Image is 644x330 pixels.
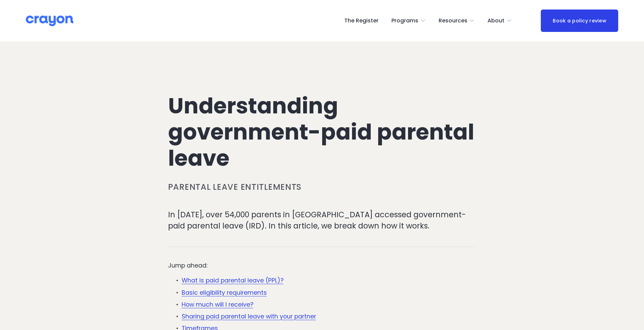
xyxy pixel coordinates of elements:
[182,289,267,297] a: Basic eligibility requirements
[168,181,301,192] a: Parental leave entitlements
[168,209,476,232] p: In [DATE], over 54,000 parents in [GEOGRAPHIC_DATA] accessed government-paid parental leave (IRD)...
[391,16,418,26] span: Programs
[168,93,476,171] h1: Understanding government-paid parental leave
[439,15,475,26] a: folder dropdown
[168,261,476,270] p: Jump ahead:
[344,15,379,26] a: The Register
[487,16,504,26] span: About
[26,15,73,27] img: Crayon
[541,10,618,32] a: Book a policy review
[182,276,283,285] a: What is paid parental leave (PPL)?
[439,16,467,26] span: Resources
[182,312,316,320] a: Sharing paid parental leave with your partner
[182,300,253,309] a: How much will I receive?
[391,15,426,26] a: folder dropdown
[487,15,512,26] a: folder dropdown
